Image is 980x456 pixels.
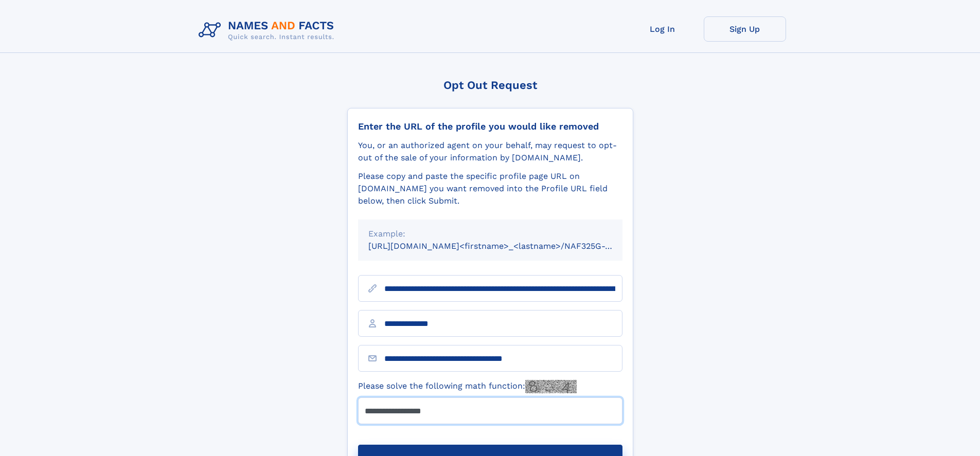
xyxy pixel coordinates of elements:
[358,380,577,393] label: Please solve the following math function:
[368,228,612,240] div: Example:
[621,16,704,42] a: Log In
[358,121,622,132] div: Enter the URL of the profile you would like removed
[704,16,786,42] a: Sign Up
[347,79,633,92] div: Opt Out Request
[358,139,622,164] div: You, or an authorized agent on your behalf, may request to opt-out of the sale of your informatio...
[358,170,622,207] div: Please copy and paste the specific profile page URL on [DOMAIN_NAME] you want removed into the Pr...
[368,241,642,251] small: [URL][DOMAIN_NAME]<firstname>_<lastname>/NAF325G-xxxxxxxx
[194,16,343,44] img: Logo Names and Facts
